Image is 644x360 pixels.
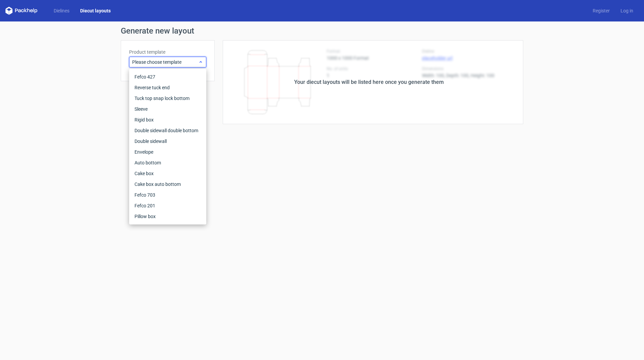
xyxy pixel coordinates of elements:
a: Diecut layouts [75,7,116,14]
div: Double sidewall double bottom [132,125,204,136]
div: Fefco 703 [132,190,204,200]
div: Tuck top snap lock bottom [132,93,204,104]
div: Fefco 427 [132,71,204,82]
div: Pillow box [132,211,204,222]
a: Dielines [48,7,75,14]
div: Envelope [132,147,204,157]
label: Product template [129,49,206,55]
div: Cake box [132,168,204,179]
a: Register [587,7,615,14]
div: Your diecut layouts will be listed here once you generate them [294,78,444,86]
div: Cake box auto bottom [132,179,204,190]
span: Please choose template [132,59,198,65]
div: Sleeve [132,104,204,114]
div: Reverse tuck end [132,82,204,93]
div: Fefco 201 [132,200,204,211]
div: Auto bottom [132,157,204,168]
h1: Generate new layout [121,27,523,35]
div: Rigid box [132,114,204,125]
div: Double sidewall [132,136,204,147]
a: Log in [615,7,639,14]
